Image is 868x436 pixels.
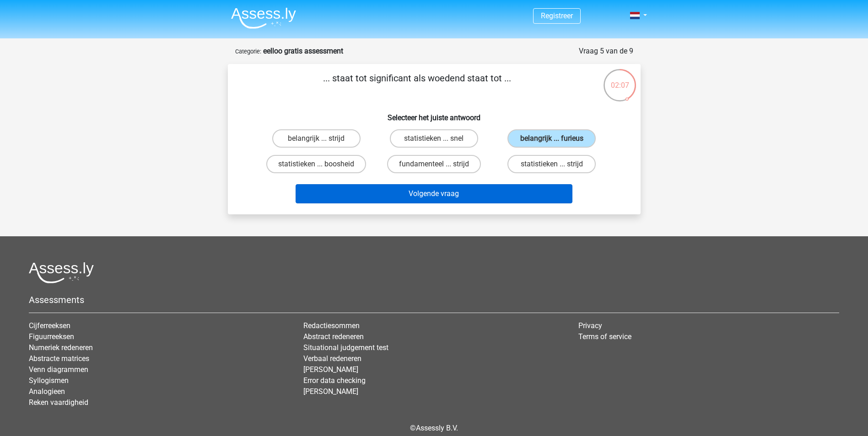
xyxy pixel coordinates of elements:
button: Volgende vraag [296,184,572,203]
a: Redactiesommen [303,321,360,330]
h6: Selecteer het juiste antwoord [243,106,626,122]
a: Abstract redeneren [303,332,364,341]
p: ... staat tot significant als woedend staat tot ... [243,71,592,99]
a: Assessly B.V. [416,424,458,432]
div: Vraag 5 van de 9 [579,46,633,57]
a: Syllogismen [29,376,69,385]
label: statistieken ... boosheid [266,155,366,173]
label: belangrijk ... furieus [507,129,596,148]
label: statistieken ... snel [390,129,478,148]
label: belangrijk ... strijd [272,129,361,148]
a: Situational judgement test [303,343,388,352]
strong: eelloo gratis assessment [263,47,343,55]
a: Reken vaardigheid [29,398,88,407]
img: Assessly [231,7,296,29]
a: [PERSON_NAME] [303,365,358,374]
small: Categorie: [235,48,261,55]
h5: Assessments [29,294,839,305]
a: Venn diagrammen [29,365,88,374]
a: Registreer [541,11,573,20]
div: 02:07 [603,68,637,91]
a: Privacy [578,321,602,330]
a: Error data checking [303,376,366,385]
label: fundamenteel ... strijd [387,155,481,173]
a: Cijferreeksen [29,321,70,330]
a: Numeriek redeneren [29,343,93,352]
a: Verbaal redeneren [303,354,361,363]
a: Abstracte matrices [29,354,89,363]
a: Figuurreeksen [29,332,74,341]
a: [PERSON_NAME] [303,387,358,396]
img: Assessly logo [29,262,94,283]
label: statistieken ... strijd [507,155,596,173]
a: Analogieen [29,387,65,396]
a: Terms of service [578,332,631,341]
